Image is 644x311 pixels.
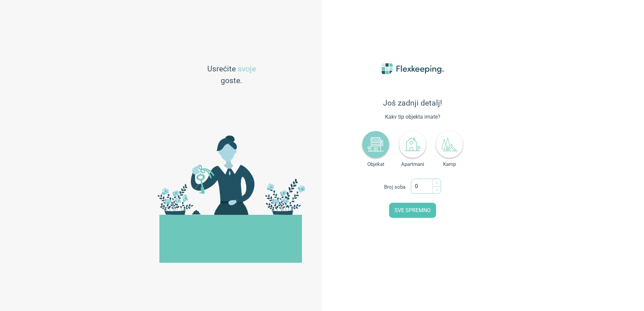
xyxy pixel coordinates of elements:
[436,189,438,191] span: down
[399,161,426,167] span: Apartmani
[432,186,441,194] span: Decrease Value
[436,161,463,167] span: Kamp
[394,207,431,214] span: SVE SPREMNO
[436,182,438,184] span: up
[207,63,256,87] span: Usrećite goste.
[339,99,486,108] span: Još zadnji detalj!
[238,64,256,73] span: svoje
[389,203,436,218] button: SVE SPREMNO
[362,161,389,167] span: Objekat
[432,179,441,186] span: Increase Value
[339,113,486,121] span: Kakv tip objekta imate?
[384,184,408,190] span: Broj soba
